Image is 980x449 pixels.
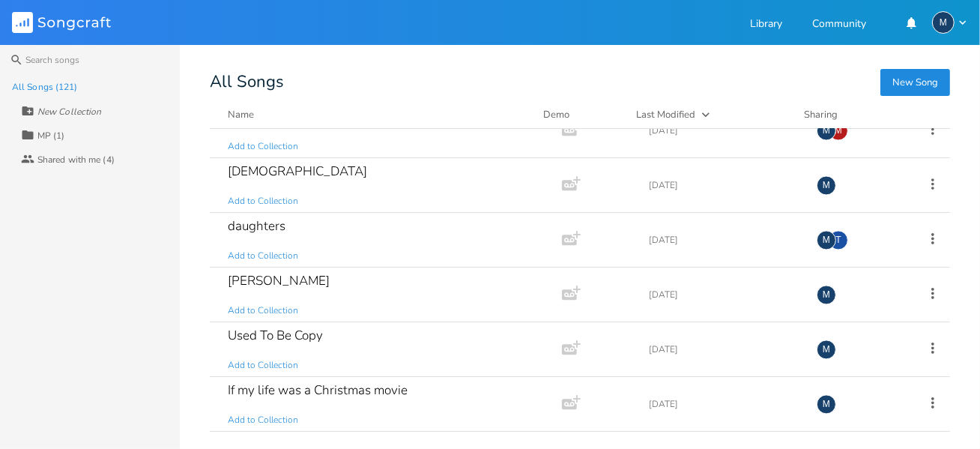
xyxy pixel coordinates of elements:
div: All Songs [210,75,950,89]
div: [DEMOGRAPHIC_DATA] [228,165,367,178]
div: Marketa [932,11,955,34]
div: tom.thebeau [829,231,848,250]
div: Marketa [817,340,836,360]
div: All Songs (121) [12,82,78,91]
span: Add to Collection [228,304,298,317]
div: Demo [543,107,618,122]
div: [DATE] [649,235,799,244]
div: Sharing [804,107,894,122]
div: daughters [228,220,285,232]
button: Last Modified [636,107,786,122]
span: Add to Collection [228,140,298,153]
div: If my life was a Christmas movie [228,384,408,397]
span: Add to Collection [228,414,298,427]
span: Add to Collection [228,195,298,208]
div: [DATE] [649,400,799,409]
a: Library [750,19,782,31]
div: Marketa [817,286,836,305]
div: Marketa [817,395,836,415]
a: Community [812,19,866,31]
div: [PERSON_NAME] [228,274,330,287]
div: New Collection [37,107,101,116]
div: Last Modified [636,108,695,121]
div: Used To Be Copy [228,329,323,342]
button: M [932,11,968,34]
div: MP (1) [37,131,65,140]
span: Add to Collection [228,359,298,372]
div: [DATE] [649,181,799,190]
div: [DATE] [649,345,799,354]
div: Marketa [817,231,836,250]
span: Add to Collection [228,250,298,262]
div: [DATE] [649,126,799,135]
button: Name [228,107,525,122]
div: Marketa [817,176,836,196]
div: [DATE] [649,290,799,299]
div: Name [228,108,254,121]
div: Shared with me (4) [37,155,115,164]
div: Marketa [817,121,836,141]
div: mjparker75 [829,121,848,141]
button: New Song [880,69,950,96]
